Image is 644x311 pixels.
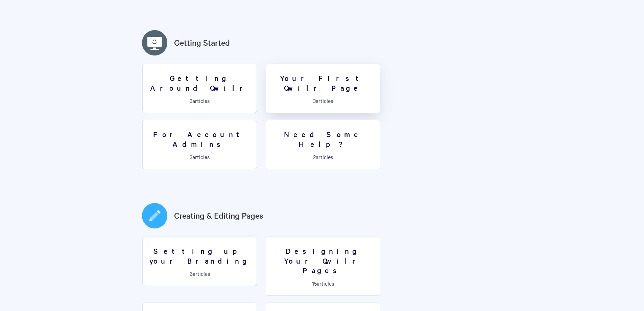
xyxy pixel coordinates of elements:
[270,246,376,275] h3: Designing Your Qwilr Pages
[142,64,257,113] a: Getting Around Qwilr 3articles
[270,280,376,286] p: articles
[174,37,230,49] a: Getting Started
[266,237,380,296] a: Designing Your Qwilr Pages 15articles
[147,73,253,92] h3: Getting Around Qwilr
[190,97,192,104] span: 3
[174,209,263,222] a: Creating & Editing Pages
[190,270,193,277] span: 6
[147,129,253,149] h3: For Account Admins
[142,237,257,286] a: Setting up your Branding 6articles
[266,120,380,169] a: Need Some Help? 2articles
[147,154,253,160] p: articles
[270,97,376,104] p: articles
[142,120,257,169] a: For Account Admins 3articles
[270,154,376,160] p: articles
[147,246,253,265] h3: Setting up your Branding
[190,153,192,160] span: 3
[313,153,316,160] span: 2
[312,280,317,287] span: 15
[266,64,380,113] a: Your First Qwilr Page 3articles
[313,97,316,104] span: 3
[270,129,376,149] h3: Need Some Help?
[270,73,376,92] h3: Your First Qwilr Page
[147,97,253,104] p: articles
[147,270,253,276] p: articles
